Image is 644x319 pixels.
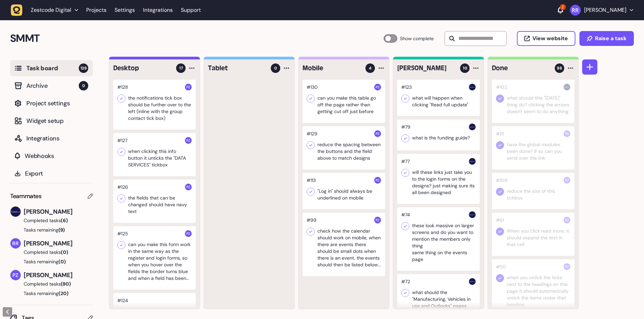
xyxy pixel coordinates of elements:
span: View website [532,36,568,41]
span: 4 [369,65,372,71]
img: Paris Zisis [185,184,192,190]
img: Paris Zisis [374,177,381,184]
img: Riki-leigh Robinson [570,5,581,16]
span: Export [25,169,88,178]
h4: Done [492,63,550,73]
span: [PERSON_NAME] [24,239,93,248]
span: Archive [26,81,79,90]
img: Paris Zisis [185,84,192,90]
img: Harry Robinson [469,124,476,130]
span: Raise a task [595,36,626,41]
button: Project settings [10,95,93,111]
button: Completed tasks(90) [10,281,88,287]
div: 2 [560,4,566,10]
img: Harry Robinson [469,158,476,165]
img: Paris Zisis [564,217,570,223]
button: Export [10,165,93,182]
h4: Desktop [113,63,171,73]
img: Harry Robinson [564,84,570,90]
span: Webhooks [25,151,88,161]
a: Projects [86,4,106,16]
img: Paris Zisis [185,137,192,144]
img: Paris Zisis [564,263,570,270]
span: (20) [58,290,69,296]
span: Project settings [26,99,88,108]
p: [PERSON_NAME] [584,7,626,14]
span: 17 [179,65,183,71]
img: Harry Robinson [469,84,476,90]
h4: Mobile [303,63,361,73]
img: Harry Robinson [10,207,21,217]
img: Paris Zisis [374,217,381,223]
span: Integrations [26,134,88,143]
button: Archive0 [10,78,93,94]
button: Widget setup [10,113,93,129]
a: Support [181,7,201,14]
span: (0) [61,249,68,255]
span: Show complete [400,34,434,43]
img: Harry Robinson [469,211,476,218]
span: 0 [79,81,88,90]
a: Settings [115,4,135,16]
button: Integrations [10,130,93,147]
span: (90) [61,281,71,287]
button: Raise a task [579,31,634,46]
button: Completed tasks(0) [10,249,88,256]
span: (9) [58,227,65,233]
span: (6) [61,217,68,223]
span: Widget setup [26,116,88,126]
h4: Tablet [208,63,266,73]
button: Tasks remaining(20) [10,290,93,297]
img: Paris Zisis [564,177,570,184]
img: Paris Zisis [564,130,570,137]
a: Integrations [143,4,173,16]
img: Paris Zisis [10,270,21,280]
span: [PERSON_NAME] [24,270,93,280]
button: View website [517,31,575,46]
span: Zestcode Digital [31,7,71,14]
button: Tasks remaining(0) [10,258,93,265]
span: 98 [557,65,562,71]
span: 10 [463,65,467,71]
span: Teammates [10,191,42,201]
span: 0 [274,65,277,71]
button: Tasks remaining(9) [10,227,93,233]
span: 129 [79,63,88,73]
img: Paris Zisis [374,84,381,90]
button: [PERSON_NAME] [570,5,633,16]
img: Paris Zisis [185,230,192,237]
button: Completed tasks(6) [10,217,88,224]
h2: SMMT [10,30,384,47]
span: (0) [58,259,66,265]
img: Paris Zisis [374,130,381,137]
h4: Harry [397,63,455,73]
span: Task board [26,63,79,73]
img: Riki-leigh Robinson [10,238,21,248]
span: [PERSON_NAME] [24,207,93,216]
img: Harry Robinson [469,278,476,285]
button: Zestcode Digital [11,4,82,16]
button: Webhooks [10,148,93,164]
button: Task board129 [10,60,93,76]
